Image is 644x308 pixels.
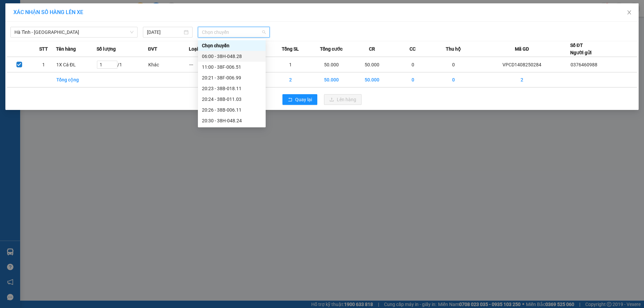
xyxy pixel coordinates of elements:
span: Loại hàng [189,45,210,53]
td: 2 [270,72,311,87]
td: 0 [433,72,474,87]
span: Tổng cước [320,45,342,53]
td: 1X Cá ĐL [56,57,97,72]
div: 11:00 - 38F-006.51 [202,63,262,71]
span: rollback [288,97,292,103]
td: 2 [474,72,570,87]
span: Tên hàng [56,45,76,53]
span: Tổng SL [282,45,299,53]
div: Chọn chuyến [198,40,266,51]
div: 20:23 - 38B-018.11 [202,85,262,92]
td: 0 [433,57,474,72]
span: Mã GD [515,45,529,53]
span: CC [410,45,416,53]
td: 1 [270,57,311,72]
td: 1 [32,57,56,72]
div: Chọn chuyến [202,42,262,49]
td: VPCD1408250284 [474,57,570,72]
input: 14/08/2025 [147,28,182,36]
button: Close [620,3,639,22]
div: 20:24 - 38B-011.03 [202,96,262,103]
div: Số ĐT Người gửi [570,42,592,56]
td: Tổng cộng [56,72,97,87]
td: Khác [148,57,189,72]
td: 0 [392,72,433,87]
div: 20:26 - 38B-006.11 [202,106,262,114]
span: STT [39,45,48,53]
div: 06:00 - 38H-048.28 [202,53,262,60]
button: rollbackQuay lại [282,94,317,105]
span: Thu hộ [446,45,461,53]
div: 20:21 - 38F-006.99 [202,74,262,81]
td: 0 [392,57,433,72]
button: uploadLên hàng [324,94,362,105]
span: Quay lại [295,96,312,103]
td: 50.000 [311,72,352,87]
div: 20:30 - 38H-048.24 [202,117,262,124]
span: 0376460988 [571,62,597,67]
span: XÁC NHẬN SỐ HÀNG LÊN XE [13,9,83,15]
span: Chọn chuyến [202,27,266,37]
td: 50.000 [311,57,352,72]
td: --- [189,57,229,72]
span: close [627,10,632,15]
td: 50.000 [352,72,392,87]
span: Hà Tĩnh - Hà Nội [14,27,133,37]
span: CR [369,45,375,53]
span: ĐVT [148,45,157,53]
td: 50.000 [352,57,392,72]
td: / 1 [97,57,148,72]
span: Số lượng [97,45,116,53]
